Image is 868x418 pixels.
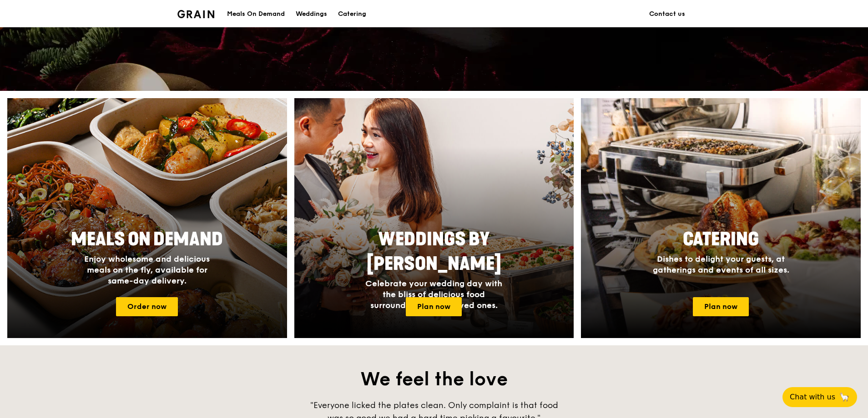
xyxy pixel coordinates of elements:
[294,98,574,338] a: Weddings by [PERSON_NAME]Celebrate your wedding day with the bliss of delicious food surrounded b...
[338,0,366,28] div: Catering
[581,98,861,338] a: CateringDishes to delight your guests, at gatherings and events of all sizes.Plan now
[693,297,749,316] a: Plan now
[653,254,789,275] span: Dishes to delight your guests, at gatherings and events of all sizes.
[406,297,462,316] a: Plan now
[365,279,502,310] span: Celebrate your wedding day with the bliss of delicious food surrounded by your loved ones.
[296,0,327,28] div: Weddings
[7,98,287,338] a: Meals On DemandEnjoy wholesome and delicious meals on the fly, available for same-day delivery.Or...
[333,0,372,28] a: Catering
[294,98,574,338] img: weddings-card.4f3003b8.jpg
[116,297,178,316] a: Order now
[227,0,285,28] div: Meals On Demand
[581,98,861,338] img: catering-card.e1cfaf3e.jpg
[84,254,210,286] span: Enjoy wholesome and delicious meals on the fly, available for same-day delivery.
[790,392,835,403] span: Chat with us
[683,229,759,250] span: Catering
[367,229,501,275] span: Weddings by [PERSON_NAME]
[177,10,214,18] img: Grain
[644,0,691,28] a: Contact us
[782,387,857,407] button: Chat with us🦙
[290,0,333,28] a: Weddings
[839,392,850,403] span: 🦙
[71,229,223,250] span: Meals On Demand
